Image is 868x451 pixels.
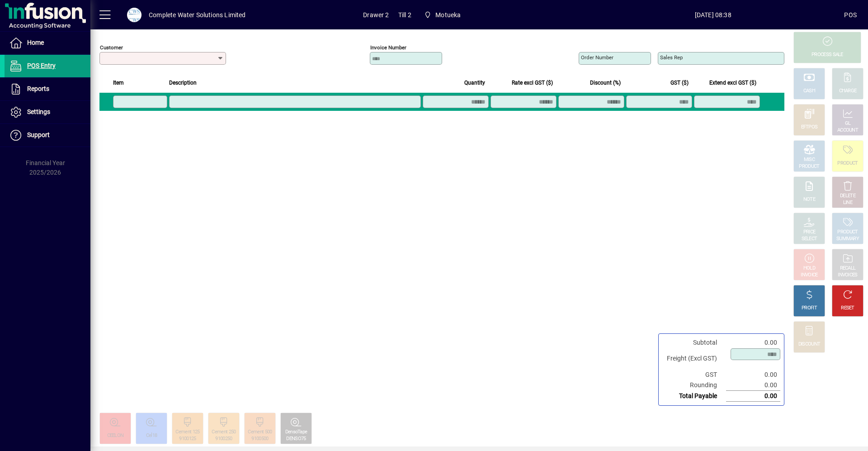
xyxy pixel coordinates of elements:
mat-label: Order number [581,54,613,61]
td: Subtotal [662,337,726,348]
span: Settings [27,108,50,115]
div: INVOICE [801,272,817,279]
span: POS Entry [27,62,56,69]
span: Rate excl GST ($) [512,78,553,88]
div: GL [845,120,851,127]
span: Discount (%) [590,78,621,88]
div: LINE [843,199,852,206]
button: Profile [120,7,149,23]
div: POS [844,8,857,22]
span: GST ($) [670,78,689,88]
span: Description [169,78,197,88]
td: Freight (Excl GST) [662,348,726,370]
mat-label: Sales rep [660,54,683,61]
div: ACCOUNT [837,127,858,134]
div: Cement 500 [248,429,272,436]
div: CEELON [107,432,124,439]
div: PRODUCT [799,163,819,170]
div: PRODUCT [837,160,858,167]
td: GST [662,370,726,380]
span: Home [27,39,44,46]
div: INVOICES [838,272,857,279]
span: Motueka [420,7,465,23]
span: Quantity [464,78,485,88]
td: Rounding [662,380,726,391]
td: 0.00 [726,391,780,402]
a: Home [5,32,90,54]
div: PRODUCT [837,229,858,236]
a: Settings [5,101,90,123]
mat-label: Invoice number [370,44,406,51]
div: DELETE [840,193,855,199]
td: 0.00 [726,380,780,391]
div: 9100125 [179,436,196,442]
div: PRICE [803,229,816,236]
mat-label: Customer [100,44,123,51]
div: RECALL [840,265,856,272]
div: 9100500 [251,436,268,442]
span: Motueka [435,8,461,22]
div: EFTPOS [801,124,818,131]
div: PROFIT [802,305,817,312]
span: Support [27,131,50,138]
span: [DATE] 08:38 [582,8,844,22]
div: DISCOUNT [798,341,820,348]
div: MISC [804,157,815,163]
div: SUMMARY [836,236,859,242]
td: 0.00 [726,370,780,380]
span: Till 2 [398,8,411,22]
span: Item [113,78,124,88]
div: Cel18 [146,432,157,439]
div: 9100250 [215,436,232,442]
a: Support [5,124,90,147]
div: SELECT [802,236,817,242]
div: Complete Water Solutions Limited [149,8,246,22]
div: DENSO75 [286,436,306,442]
span: Reports [27,85,49,92]
div: DensoTape [285,429,307,436]
span: Drawer 2 [363,8,389,22]
div: Cement 125 [175,429,199,436]
div: CASH [803,88,815,95]
div: HOLD [803,265,815,272]
div: Cement 250 [212,429,236,436]
div: NOTE [803,196,815,203]
td: Total Payable [662,391,726,402]
div: RESET [841,305,854,312]
td: 0.00 [726,337,780,348]
a: Reports [5,78,90,100]
div: PROCESS SALE [811,52,843,58]
span: Extend excl GST ($) [709,78,756,88]
div: CHARGE [839,88,857,95]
